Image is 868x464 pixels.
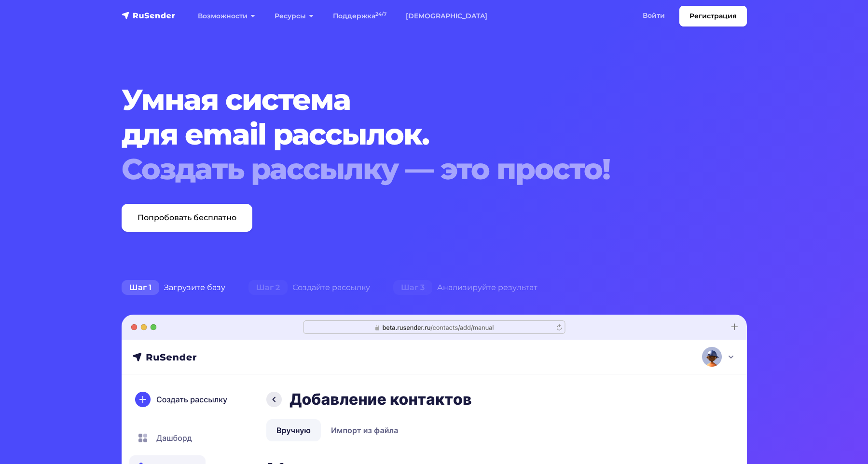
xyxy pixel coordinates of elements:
a: Ресурсы [265,6,323,26]
div: Создайте рассылку [237,278,382,297]
a: Поддержка24/7 [323,6,396,26]
div: Загрузите базу [110,278,237,297]
sup: 24/7 [375,11,386,17]
img: RuSender [122,11,176,20]
a: Возможности [188,6,265,26]
a: Попробовать бесплатно [122,204,252,232]
a: Войти [633,6,675,26]
a: Регистрация [679,6,747,27]
span: Шаг 3 [393,280,432,295]
span: Шаг 1 [122,280,159,295]
div: Анализируйте результат [382,278,549,297]
a: [DEMOGRAPHIC_DATA] [396,6,497,26]
h1: Умная система для email рассылок. [122,82,694,186]
span: Шаг 2 [248,280,288,295]
div: Создать рассылку — это просто! [122,152,694,186]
